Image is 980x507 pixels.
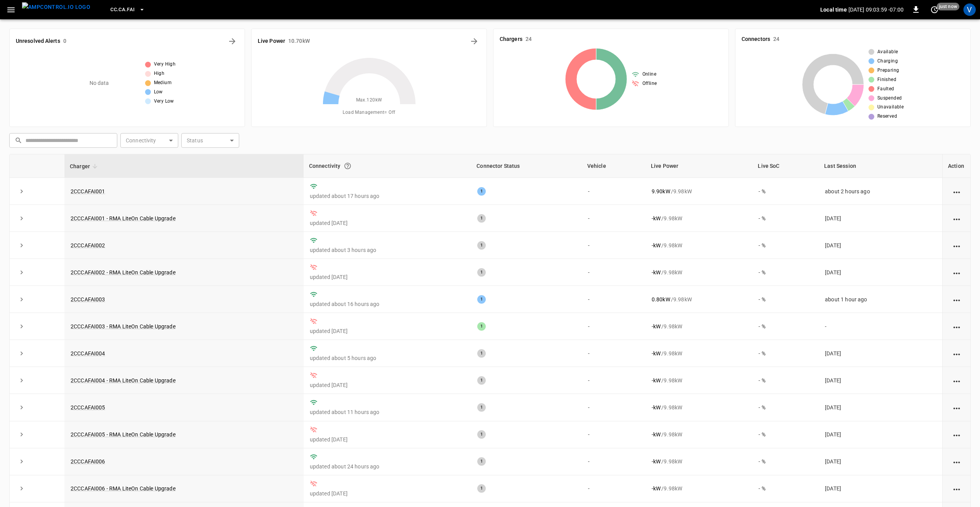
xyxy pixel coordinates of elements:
[582,448,645,475] td: -
[71,377,176,384] a: 2CCCAFAI004 - RMA LiteOn Cable Upgrade
[310,192,465,200] p: updated about 17 hours ago
[310,219,465,227] p: updated [DATE]
[652,458,661,465] p: - kW
[525,35,532,44] h6: 24
[642,80,657,88] span: Offline
[16,267,27,278] button: expand row
[752,259,819,286] td: - %
[652,323,747,330] div: / 9.98 kW
[652,296,670,303] p: 0.80 kW
[819,232,942,259] td: [DATE]
[819,313,942,340] td: -
[952,242,961,249] div: action cell options
[652,377,747,384] div: / 9.98 kW
[154,98,174,105] span: Very Low
[154,79,172,87] span: Medium
[752,340,819,367] td: - %
[952,350,961,357] div: action cell options
[500,35,522,44] h6: Chargers
[16,483,27,494] button: expand row
[742,35,770,44] h6: Connectors
[652,350,747,357] div: / 9.98 kW
[582,178,645,205] td: -
[652,269,747,276] div: / 9.98 kW
[877,57,898,65] span: Charging
[477,241,486,250] div: 1
[937,3,960,10] span: just now
[582,313,645,340] td: -
[71,188,105,194] a: 2CCCAFAI001
[652,485,661,492] p: - kW
[477,268,486,277] div: 1
[752,394,819,421] td: - %
[848,6,904,14] p: [DATE] 09:03:59 -07:00
[752,367,819,394] td: - %
[652,188,747,195] div: / 9.98 kW
[942,154,970,178] th: Action
[952,431,961,438] div: action cell options
[310,300,465,308] p: updated about 16 hours ago
[310,246,465,254] p: updated about 3 hours ago
[309,159,466,173] div: Connectivity
[952,485,961,492] div: action cell options
[71,350,105,357] a: 2CCCAFAI004
[71,323,176,330] a: 2CCCAFAI003 - RMA LiteOn Cable Upgrade
[16,348,27,359] button: expand row
[952,188,961,195] div: action cell options
[471,154,582,178] th: Connector Status
[582,232,645,259] td: -
[652,242,661,249] p: - kW
[952,323,961,330] div: action cell options
[582,367,645,394] td: -
[752,448,819,475] td: - %
[477,376,486,385] div: 1
[16,456,27,467] button: expand row
[819,367,942,394] td: [DATE]
[819,340,942,367] td: [DATE]
[752,421,819,448] td: - %
[752,286,819,313] td: - %
[71,458,105,465] a: 2CCCAFAI006
[288,37,310,46] h6: 10.70 kW
[819,178,942,205] td: about 2 hours ago
[477,187,486,196] div: 1
[877,103,904,111] span: Unavailable
[652,188,670,195] p: 9.90 kW
[310,408,465,416] p: updated about 11 hours ago
[154,88,163,96] span: Low
[952,377,961,384] div: action cell options
[652,215,661,222] p: - kW
[22,2,90,12] img: ampcontrol.io logo
[16,375,27,386] button: expand row
[652,323,661,330] p: - kW
[652,269,661,276] p: - kW
[652,350,661,357] p: - kW
[652,404,747,411] div: / 9.98 kW
[468,35,480,47] button: Energy Overview
[877,48,898,56] span: Available
[310,273,465,281] p: updated [DATE]
[652,458,747,465] div: / 9.98 kW
[752,475,819,502] td: - %
[477,457,486,466] div: 1
[582,340,645,367] td: -
[819,286,942,313] td: about 1 hour ago
[258,37,285,46] h6: Live Power
[310,436,465,443] p: updated [DATE]
[477,349,486,358] div: 1
[652,296,747,303] div: / 9.98 kW
[963,3,976,16] div: profile-icon
[16,213,27,224] button: expand row
[582,154,645,178] th: Vehicle
[652,431,747,438] div: / 9.98 kW
[952,296,961,303] div: action cell options
[71,485,176,492] a: 2CCCAFAI006 - RMA LiteOn Cable Upgrade
[310,327,465,335] p: updated [DATE]
[952,404,961,411] div: action cell options
[819,475,942,502] td: [DATE]
[16,402,27,413] button: expand row
[71,242,105,248] a: 2CCCAFAI002
[16,294,27,305] button: expand row
[652,485,747,492] div: / 9.98 kW
[582,475,645,502] td: -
